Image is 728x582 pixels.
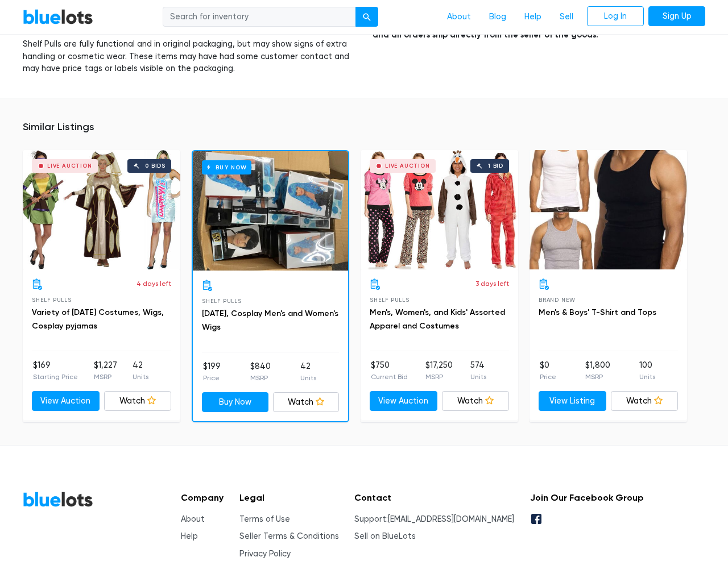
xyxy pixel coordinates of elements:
[163,7,356,27] input: Search for inventory
[371,359,408,382] li: $750
[32,307,164,331] a: Variety of [DATE] Costumes, Wigs, Cosplay pyjamas
[202,309,338,332] a: [DATE], Cosplay Men's and Women's Wigs
[203,373,221,383] p: Price
[442,391,510,411] a: Watch
[470,372,486,382] p: Units
[239,531,339,541] a: Seller Terms & Conditions
[488,163,503,169] div: 1 bid
[370,297,409,303] span: Shelf Pulls
[551,6,582,28] a: Sell
[33,359,78,382] li: $169
[530,492,644,503] h5: Join Our Facebook Group
[32,297,72,303] span: Shelf Pulls
[388,514,514,524] a: [EMAIL_ADDRESS][DOMAIN_NAME]
[273,392,340,413] a: Watch
[32,391,100,411] a: View Auction
[587,6,644,27] a: Log In
[475,278,509,289] p: 3 days left
[300,360,316,383] li: 42
[639,372,655,382] p: Units
[585,372,610,382] p: MSRP
[133,359,148,382] li: 42
[585,359,610,382] li: $1,800
[181,514,205,524] a: About
[181,531,198,541] a: Help
[354,492,514,503] h5: Contact
[202,298,242,304] span: Shelf Pulls
[193,151,348,271] a: Buy Now
[540,359,556,382] li: $0
[639,359,655,382] li: 100
[33,372,78,382] p: Starting Price
[438,6,480,28] a: About
[250,360,271,383] li: $840
[371,372,408,382] p: Current Bid
[539,297,576,303] span: Brand New
[425,372,453,382] p: MSRP
[370,307,505,331] a: Men's, Women's, and Kids' Assorted Apparel and Costumes
[47,163,92,169] div: Live Auction
[23,121,705,134] h5: Similar Listings
[385,163,430,169] div: Live Auction
[239,492,339,503] h5: Legal
[202,160,251,174] h6: Buy Now
[539,391,606,411] a: View Listing
[361,150,518,269] a: Live Auction 1 bid
[425,359,453,382] li: $17,250
[354,531,416,541] a: Sell on BlueLots
[181,492,224,503] h5: Company
[203,360,221,383] li: $199
[104,391,172,411] a: Watch
[202,392,268,413] a: Buy Now
[470,359,486,382] li: 574
[250,373,271,383] p: MSRP
[94,359,117,382] li: $1,227
[515,6,551,28] a: Help
[133,372,148,382] p: Units
[23,150,180,269] a: Live Auction 0 bids
[480,6,515,28] a: Blog
[239,549,291,559] a: Privacy Policy
[354,513,514,526] li: Support:
[540,372,556,382] p: Price
[648,6,705,27] a: Sign Up
[94,372,117,382] p: MSRP
[300,373,316,383] p: Units
[539,307,656,317] a: Men's & Boys' T-Shirt and Tops
[145,163,166,169] div: 0 bids
[23,38,355,75] p: Shelf Pulls are fully functional and in original packaging, but may show signs of extra handling ...
[611,391,679,411] a: Watch
[370,391,437,411] a: View Auction
[239,514,290,524] a: Terms of Use
[23,9,93,25] a: BlueLots
[136,278,171,289] p: 4 days left
[23,491,93,508] a: BlueLots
